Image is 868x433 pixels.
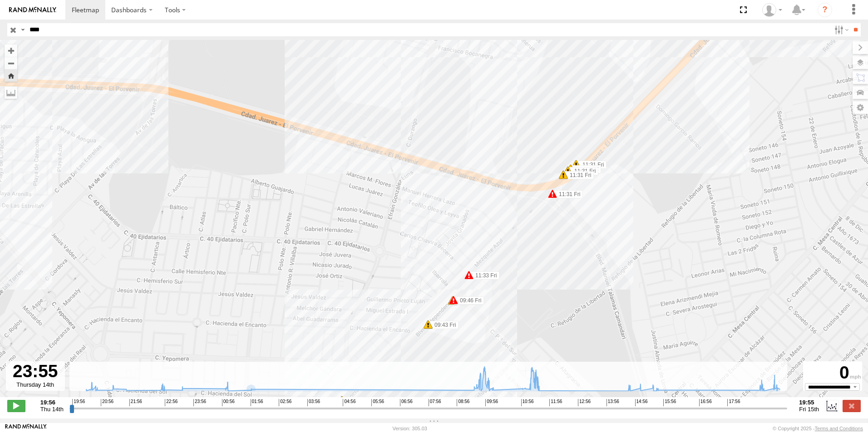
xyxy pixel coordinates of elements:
label: Measure [5,86,17,99]
label: 11:31 Fri [571,165,601,173]
button: Zoom Home [5,69,17,82]
button: Zoom out [5,57,17,69]
a: Visit our Website [5,424,47,433]
div: rob jurad [759,3,785,17]
span: 12:56 [578,399,591,406]
span: Thu 14th Aug 2025 [40,406,64,413]
label: Search Query [19,23,26,36]
label: 09:43 Fri [428,321,459,329]
strong: 19:55 [799,399,819,406]
img: rand-logo.svg [9,7,56,13]
label: Play/Stop [7,400,25,412]
span: 06:56 [400,399,413,406]
span: 09:56 [485,399,498,406]
strong: 19:56 [40,399,64,406]
label: Map Settings [853,101,868,114]
span: 22:56 [165,399,178,406]
span: 17:56 [727,399,740,406]
span: 11:56 [549,399,562,406]
span: 01:56 [251,399,263,406]
span: 05:56 [371,399,384,406]
label: 11:31 Fri [568,167,598,175]
span: 23:56 [193,399,206,406]
i: ? [818,3,832,17]
span: 15:56 [663,399,676,406]
span: Fri 15th Aug 2025 [799,406,819,413]
span: 13:56 [607,399,619,406]
span: 20:56 [101,399,113,406]
div: © Copyright 2025 - [773,426,863,431]
span: 21:56 [129,399,142,406]
label: 11:34 Fri [342,397,372,405]
span: 02:56 [279,399,291,406]
label: 11:31 Fri [576,161,607,169]
div: 0 [804,363,861,383]
span: 03:56 [307,399,320,406]
div: Version: 305.03 [393,426,427,431]
label: 11:31 Fri [552,190,583,198]
label: Close [843,400,861,412]
span: 16:56 [699,399,712,406]
span: 04:56 [343,399,355,406]
span: 07:56 [429,399,441,406]
label: Search Filter Options [831,23,850,36]
label: 09:46 Fri [454,296,484,305]
label: 11:33 Fri [469,271,499,280]
span: 10:56 [521,399,534,406]
button: Zoom in [5,44,17,57]
span: 00:56 [222,399,235,406]
span: 08:56 [457,399,469,406]
span: 19:56 [72,399,85,406]
span: 14:56 [635,399,648,406]
a: Terms and Conditions [815,426,863,431]
label: 11:31 Fri [563,171,594,179]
